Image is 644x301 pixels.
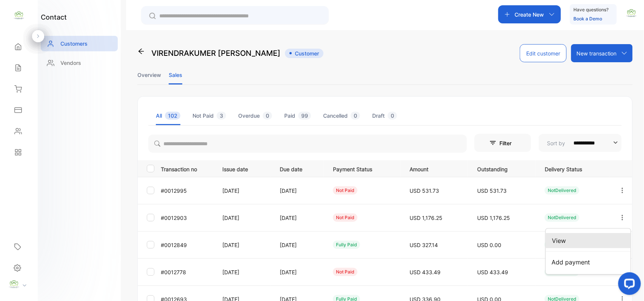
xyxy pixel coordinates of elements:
span: Add payment [552,258,590,267]
span: USD 531.73 [477,187,507,194]
p: [DATE] [222,214,264,222]
span: 0 [351,112,360,120]
li: Overdue [238,106,272,125]
div: NotDelivered [545,268,579,276]
button: Create New [498,5,561,23]
p: Delivery Status [545,164,603,173]
iframe: LiveChat chat widget [612,269,644,301]
li: Sales [169,65,182,84]
p: Vendors [60,59,81,67]
p: Transaction no [161,164,213,173]
li: Paid [284,106,311,125]
li: All [156,106,180,125]
a: Customers [41,36,118,51]
p: Due date [280,164,317,173]
div: fully paid [333,241,360,249]
span: 0 [388,112,397,120]
p: Create New [515,11,544,18]
li: Not Paid [193,106,226,125]
p: Issue date [222,164,264,173]
h1: contact [41,12,67,22]
div: not paid [333,268,357,276]
div: NotDelivered [545,186,579,195]
p: Customers [60,40,88,48]
span: View [552,236,566,245]
li: Overview [137,65,161,84]
p: Outstanding [477,164,529,173]
p: New transaction [576,49,617,57]
div: NotDelivered [545,241,579,249]
p: Have questions? [574,6,609,14]
a: Book a Demo [574,16,602,21]
div: not paid [333,213,357,222]
button: avatar [626,5,637,23]
p: [DATE] [222,268,264,276]
span: USD 327.14 [410,242,438,248]
span: 99 [298,112,311,120]
p: [DATE] [280,241,317,249]
button: Sort by [539,134,622,152]
div: NotDelivered [545,213,579,222]
span: USD 433.49 [410,269,441,275]
p: #0012995 [161,187,213,195]
span: USD 1,176.25 [410,215,442,221]
a: Vendors [41,55,118,71]
p: [DATE] [280,268,317,276]
span: 0 [263,112,272,120]
p: Amount [410,164,462,173]
p: #0012778 [161,268,213,276]
p: VIRENDRAKUMER [PERSON_NAME] [151,48,280,59]
p: #0012849 [161,241,213,249]
span: 102 [165,112,180,120]
div: not paid [333,186,357,195]
span: Customer [285,49,324,58]
span: 3 [217,112,226,120]
img: avatar [626,8,637,19]
p: [DATE] [222,187,264,195]
p: [DATE] [280,214,317,222]
span: USD 531.73 [410,187,439,194]
p: [DATE] [280,187,317,195]
span: USD 433.49 [477,269,508,275]
li: Draft [372,106,397,125]
span: USD 0.00 [477,242,501,248]
p: Payment Status [333,164,394,173]
p: Sort by [547,139,565,147]
li: Cancelled [323,106,360,125]
p: [DATE] [222,241,264,249]
p: #0012903 [161,214,213,222]
button: Edit customer [520,44,567,62]
img: profile [8,279,20,290]
img: logo [13,10,25,21]
span: USD 1,176.25 [477,215,510,221]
